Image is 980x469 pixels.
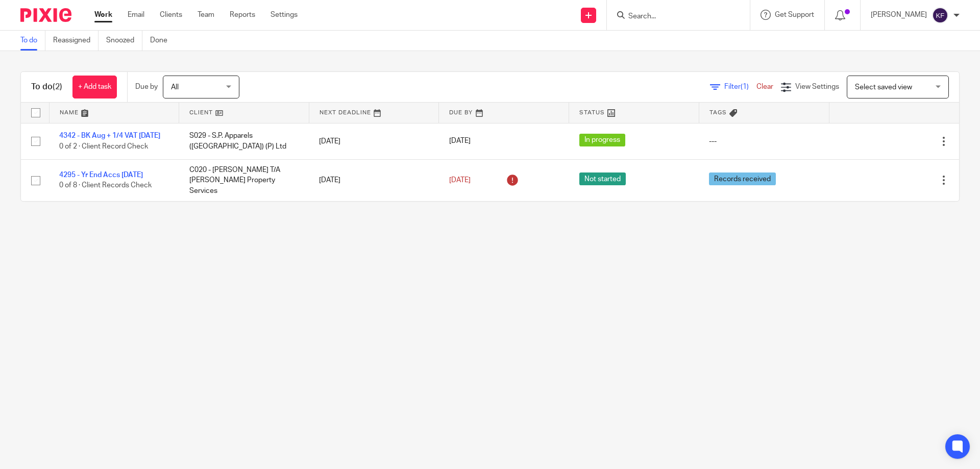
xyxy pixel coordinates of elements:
a: Reassigned [53,31,99,51]
a: 4342 - BK Aug + 1/4 VAT [DATE] [59,132,160,139]
span: (2) [53,83,62,91]
span: Not started [579,172,626,185]
td: [DATE] [309,159,439,201]
a: Team [198,10,214,20]
p: [PERSON_NAME] [871,10,927,20]
a: Clear [756,83,773,90]
td: [DATE] [309,123,439,159]
span: Select saved view [855,84,912,91]
img: Pixie [20,8,71,22]
span: Records received [709,172,776,185]
a: Clients [160,10,182,20]
a: Done [150,31,175,51]
span: All [171,84,179,91]
h1: To do [31,82,62,92]
span: In progress [579,134,625,146]
a: Email [128,10,144,20]
div: --- [709,136,819,146]
a: Settings [271,10,298,20]
a: + Add task [72,76,117,98]
span: View Settings [795,83,839,90]
span: (1) [741,83,749,90]
span: [DATE] [449,138,471,145]
span: Tags [709,110,727,115]
a: Snoozed [106,31,142,51]
p: Due by [135,82,158,92]
img: svg%3E [932,7,948,23]
span: [DATE] [449,177,471,184]
a: To do [20,31,45,51]
span: 0 of 2 · Client Record Check [59,143,148,150]
span: 0 of 8 · Client Records Check [59,182,152,189]
td: C020 - [PERSON_NAME] T/A [PERSON_NAME] Property Services [179,159,309,201]
input: Search [627,12,719,21]
td: S029 - S.P. Apparels ([GEOGRAPHIC_DATA]) (P) Ltd [179,123,309,159]
a: Reports [230,10,255,20]
a: Work [94,10,112,20]
span: Get Support [775,11,814,18]
span: Filter [724,83,756,90]
a: 4295 - Yr End Accs [DATE] [59,171,143,179]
